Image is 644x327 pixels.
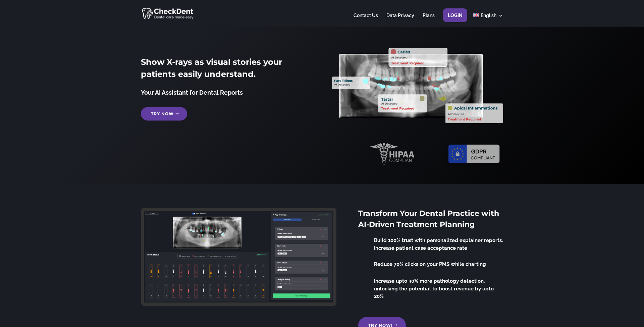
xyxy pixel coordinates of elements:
img: CheckDent AI [142,7,195,20]
h2: Show X-rays as visual stories your patients easily understand. [141,56,312,84]
a: Plans [423,13,435,26]
a: Try Now [141,107,187,121]
a: Login [448,13,463,26]
span: Increase upto 30% more pathology detection, unlocking the potential to boost revenue by upto 20% [374,278,494,299]
span: Build 100% trust with personalized explainer reports. Increase patient case acceptance rate [374,237,503,251]
span: Your AI Assistant for Dental Reports [141,89,243,96]
a: Data Privacy [386,13,414,26]
a: Contact Us [354,13,378,26]
span: Transform Your Dental Practice with AI-Driven Treatment Planning [358,209,499,229]
span: Reduce 70% clicks on your PMS while charting [374,261,486,267]
img: X_Ray_annotated [332,48,503,123]
span: English [481,13,496,18]
a: English [473,13,503,26]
